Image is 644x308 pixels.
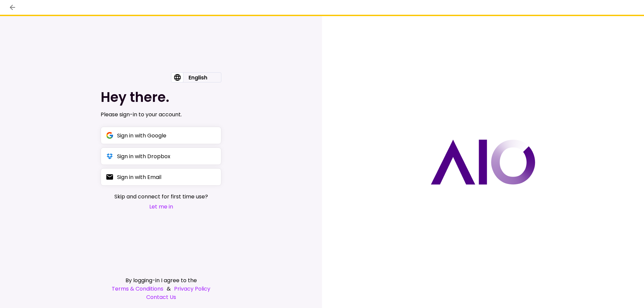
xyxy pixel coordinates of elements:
[112,285,163,293] a: Terms & Conditions
[101,147,221,165] button: Sign in with Dropbox
[117,173,161,181] div: Sign in with Email
[174,285,210,293] a: Privacy Policy
[101,127,221,144] button: Sign in with Google
[117,152,170,161] div: Sign in with Dropbox
[101,276,221,285] div: By logging-in I agree to the
[101,285,221,293] div: &
[101,168,221,186] button: Sign in with Email
[117,131,166,140] div: Sign in with Google
[101,89,221,105] h1: Hey there.
[183,73,213,82] div: English
[114,192,208,201] span: Skip and connect for first time use?
[101,293,221,301] a: Contact Us
[431,139,535,185] img: AIO logo
[7,2,18,13] button: back
[101,111,221,119] div: Please sign-in to your account.
[114,202,208,211] button: Let me in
